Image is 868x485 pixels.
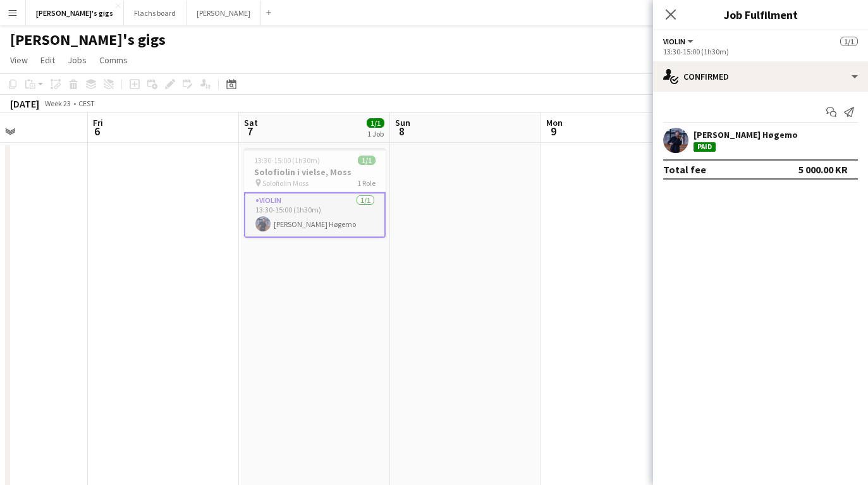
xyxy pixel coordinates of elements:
span: 6 [91,124,103,138]
span: 13:30-15:00 (1h30m) [254,156,320,165]
div: CEST [78,99,95,108]
span: Violin [663,37,685,46]
button: Flachs board [124,1,186,25]
button: [PERSON_NAME] [186,1,261,25]
h3: Job Fulfilment [653,6,868,23]
div: [DATE] [10,97,39,110]
a: Comms [94,52,133,68]
span: 8 [393,124,410,138]
span: 1 Role [357,178,376,188]
div: 5 000.00 KR [798,163,848,176]
span: Fri [93,117,103,128]
div: [PERSON_NAME] Høgemo [694,129,798,140]
span: Comms [99,54,128,66]
span: Sun [395,117,410,128]
span: View [10,54,28,66]
app-job-card: 13:30-15:00 (1h30m)1/1Solofiolin i vielse, Moss Solofiolin Moss1 RoleViolin1/113:30-15:00 (1h30m)... [244,148,386,238]
span: Solofiolin Moss [262,178,309,188]
span: Edit [40,54,55,66]
span: Mon [546,117,563,128]
h1: [PERSON_NAME]'s gigs [10,30,166,49]
div: Confirmed [653,61,868,92]
div: 13:30-15:00 (1h30m) [663,47,858,56]
div: Total fee [663,163,706,176]
span: 1/1 [840,37,858,46]
a: Jobs [63,52,92,68]
h3: Solofiolin i vielse, Moss [244,166,386,178]
span: Week 23 [42,99,73,108]
span: 1/1 [358,156,376,165]
button: Violin [663,37,695,46]
div: Paid [694,142,716,152]
a: Edit [35,52,60,68]
a: View [5,52,33,68]
span: Sat [244,117,258,128]
span: 9 [544,124,563,138]
div: 1 Job [367,129,384,138]
button: [PERSON_NAME]'s gigs [26,1,124,25]
app-card-role: Violin1/113:30-15:00 (1h30m)[PERSON_NAME] Høgemo [244,192,386,238]
span: 7 [242,124,258,138]
span: Jobs [68,54,87,66]
span: 1/1 [367,118,384,128]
